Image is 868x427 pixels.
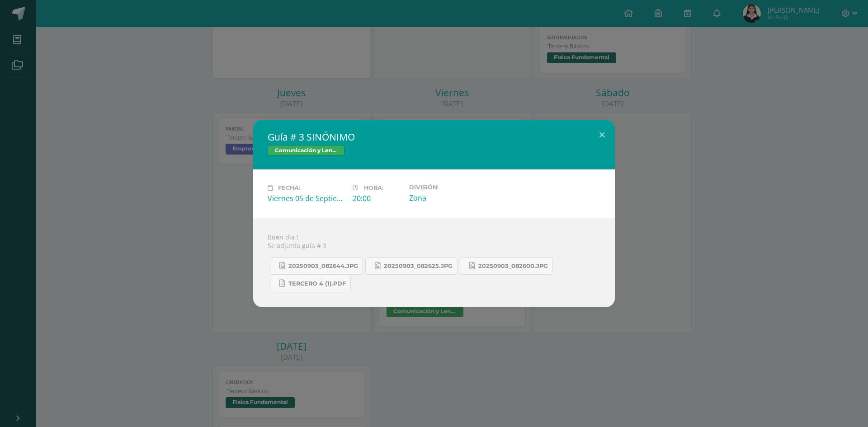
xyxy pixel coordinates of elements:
[384,263,453,270] span: 20250903_082625.jpg
[278,184,300,191] span: Fecha:
[288,280,346,287] span: Tercero 4 (1).pdf
[253,218,615,307] div: Buen día ! Se adjunta guía # 3
[589,120,615,150] button: Close (Esc)
[364,184,383,191] span: Hora:
[268,193,345,203] div: Viernes 05 de Septiembre
[268,131,600,143] h2: Guía # 3 SINÓNIMO
[365,257,458,275] a: 20250903_082625.jpg
[288,263,358,270] span: 20250903_082644.jpg
[270,257,363,275] a: 20250903_082644.jpg
[353,193,402,203] div: 20:00
[460,257,553,275] a: 20250903_082600.jpg
[478,263,548,270] span: 20250903_082600.jpg
[270,275,351,292] a: Tercero 4 (1).pdf
[409,184,487,191] label: División:
[409,193,487,203] div: Zona
[268,145,344,156] span: Comunicación y Lenguaje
